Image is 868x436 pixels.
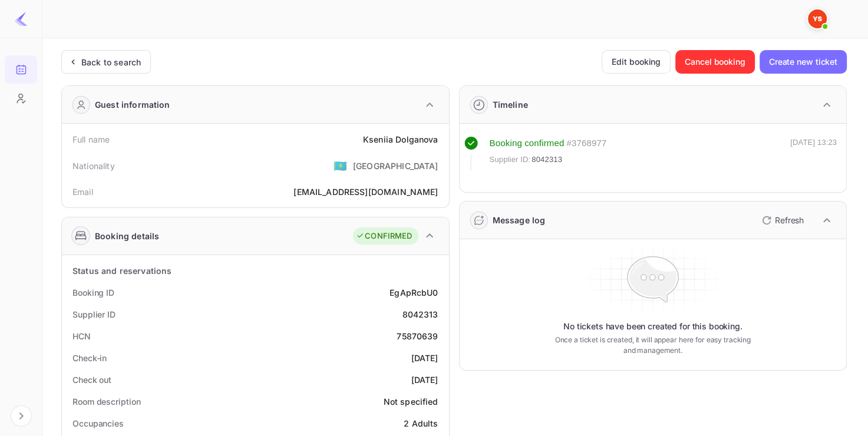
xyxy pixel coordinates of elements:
div: Message log [493,214,546,226]
div: Room description [72,395,140,408]
span: Supplier ID: [490,154,531,166]
a: Bookings [5,55,37,82]
button: Edit booking [602,50,671,74]
img: LiteAPI [14,12,28,26]
span: United States [334,155,347,176]
div: [DATE] [411,374,438,386]
img: Yandex Support [808,9,827,28]
button: Refresh [755,211,808,230]
div: Booking confirmed [490,137,565,150]
button: Cancel booking [675,50,755,74]
div: [DATE] 13:23 [790,137,837,171]
div: HCN [72,330,91,342]
div: Email [72,186,93,198]
button: Expand navigation [11,405,32,427]
div: [EMAIL_ADDRESS][DOMAIN_NAME] [293,186,438,198]
button: Create new ticket [760,50,847,74]
div: Check-in [72,352,107,364]
p: Once a ticket is created, it will appear here for easy tracking and management. [549,335,757,356]
div: # 3768977 [566,137,606,150]
div: Booking ID [72,286,114,299]
a: Customers [5,84,37,111]
div: Guest information [95,98,170,111]
div: Back to search [81,56,141,68]
div: Not specified [384,395,438,408]
div: Status and reservations [72,265,171,277]
div: CONFIRMED [356,230,412,242]
div: Full name [72,133,110,146]
div: 2 Adults [404,417,438,430]
p: Refresh [775,214,804,226]
div: Kseniia Dolganova [363,133,438,146]
div: Check out [72,374,111,386]
span: 8042313 [532,154,562,166]
div: Timeline [493,98,528,111]
div: [GEOGRAPHIC_DATA] [353,160,438,172]
div: [DATE] [411,352,438,364]
div: 8042313 [402,308,438,321]
div: EgApRcbU0 [390,286,438,299]
div: Occupancies [72,417,124,430]
div: Nationality [72,160,115,172]
div: Booking details [95,230,159,242]
div: Supplier ID [72,308,115,321]
p: No tickets have been created for this booking. [563,321,742,332]
div: 75870639 [397,330,438,342]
